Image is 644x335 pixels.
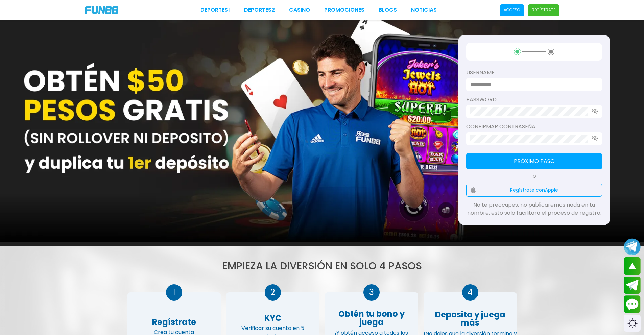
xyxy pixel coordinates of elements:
[532,7,555,13] p: Regístrate
[466,184,602,197] button: Regístrate conApple
[624,238,641,256] button: Join telegram channel
[264,312,281,324] p: KYC
[152,316,196,328] p: Regístrate
[462,286,478,298] p: 4
[466,96,602,104] label: password
[466,69,602,77] label: username
[424,307,517,327] p: Deposita y juega más
[127,258,517,273] h1: Empieza la DIVERSIÓN en solo 4 pasos
[624,257,641,275] button: scroll up
[324,6,364,14] a: Promociones
[624,277,641,294] button: Join telegram
[200,6,230,14] a: Deportes1
[330,307,413,326] p: Obtén tu bono y juega
[244,6,275,14] a: Deportes2
[85,6,118,14] img: Company Logo
[289,6,310,14] a: CASINO
[411,6,437,14] a: NOTICIAS
[466,153,602,169] button: Próximo paso
[624,315,641,332] div: Switch theme
[466,201,602,217] p: No te preocupes, no publicaremos nada en tu nombre, esto solo facilitará el proceso de registro.
[166,286,182,298] p: 1
[379,6,397,14] a: BLOGS
[363,286,380,298] p: 3
[504,7,520,13] p: Acceso
[466,173,602,180] p: Ó
[624,295,641,313] button: Contact customer service
[265,286,281,298] p: 2
[466,123,602,131] label: Confirmar contraseña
